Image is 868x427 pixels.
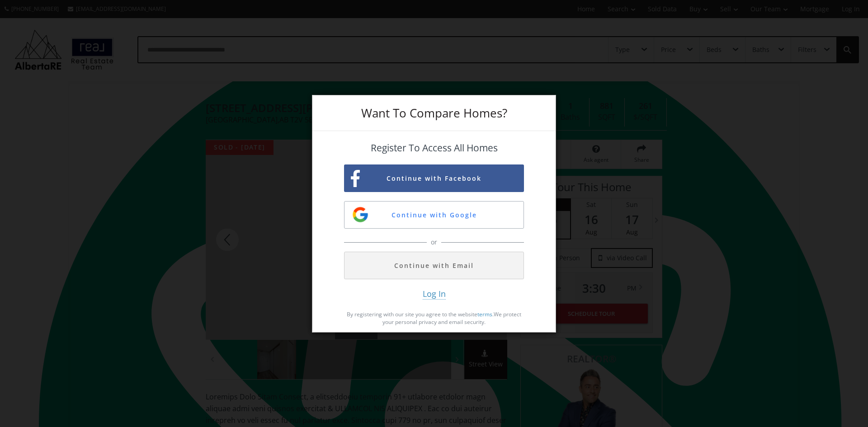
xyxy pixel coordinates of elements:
[344,143,524,153] h4: Register To Access All Homes
[429,238,439,247] span: or
[344,164,524,192] button: Continue with Facebook
[477,310,492,318] a: terms
[344,310,524,326] p: By registering with our site you agree to the website . We protect your personal privacy and emai...
[351,170,360,188] img: facebook-sign-up
[423,288,446,300] span: Log In
[344,201,524,229] button: Continue with Google
[344,107,524,119] h3: Want To Compare Homes?
[351,206,369,224] img: google-sign-up
[344,252,524,279] button: Continue with Email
